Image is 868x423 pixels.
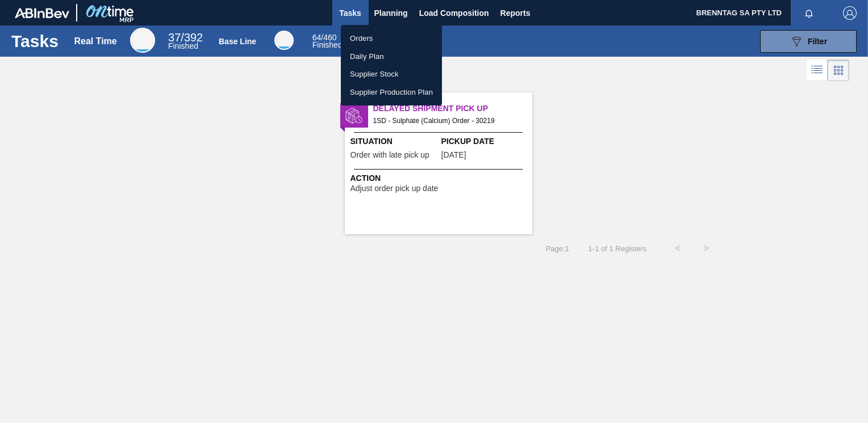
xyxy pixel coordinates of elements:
a: Orders [341,29,442,48]
a: Supplier Stock [341,65,442,83]
a: Supplier Production Plan [341,83,442,101]
a: Daily Plan [341,48,442,66]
